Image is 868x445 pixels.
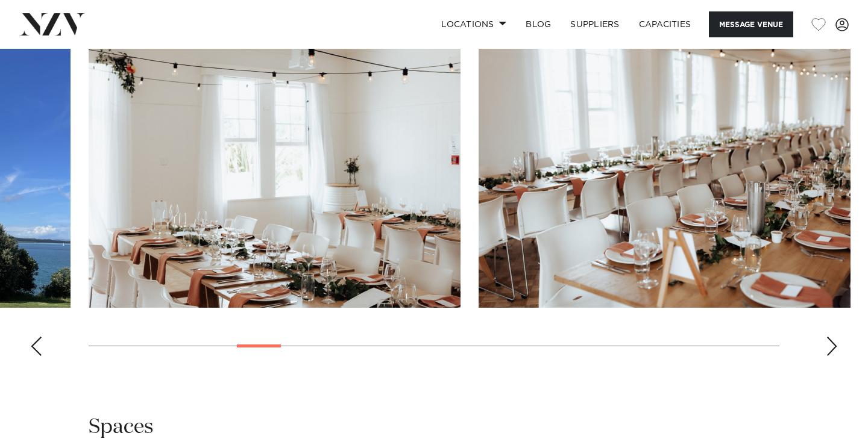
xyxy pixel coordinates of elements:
swiper-slide: 7 / 28 [89,35,461,308]
img: nzv-logo.png [19,13,85,35]
a: Locations [432,11,516,37]
h2: Spaces [89,414,154,441]
a: SUPPLIERS [561,11,629,37]
a: BLOG [516,11,561,37]
swiper-slide: 8 / 28 [479,35,851,308]
a: Capacities [629,11,701,37]
button: Message Venue [709,11,793,37]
